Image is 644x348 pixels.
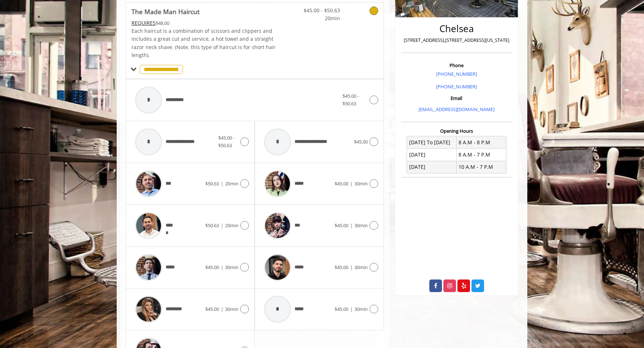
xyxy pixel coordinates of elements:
span: $50.63 [205,222,219,229]
span: | [221,222,223,229]
a: [EMAIL_ADDRESS][DOMAIN_NAME] [419,106,495,113]
span: $45.00 - $50.63 [218,135,234,149]
span: | [350,306,353,312]
span: $45.00 [335,264,348,270]
span: | [350,180,353,187]
span: This service needs some Advance to be paid before we block your appointment [131,19,156,26]
td: [DATE] [407,149,457,161]
span: | [221,264,223,270]
span: $45.00 [335,222,348,229]
td: 8 A.M - 8 P.M [456,136,506,149]
a: [PHONE_NUMBER] [436,83,477,90]
td: 10 A.M - 7 P.M [456,161,506,173]
h3: Phone [403,63,510,68]
b: The Made Man Haircut [131,6,200,17]
span: 30min [354,306,368,312]
a: [PHONE_NUMBER] [436,71,477,77]
span: 30min [354,180,368,187]
span: $45.00 [335,180,348,187]
span: | [221,180,223,187]
span: | [221,306,223,312]
span: | [350,222,353,229]
td: [DATE] To [DATE] [407,136,457,149]
span: $45.00 [335,306,348,312]
td: [DATE] [407,161,457,173]
div: $48.00 [131,19,276,27]
span: $45.00 [354,138,368,145]
td: 8 A.M - 7 P.M [456,149,506,161]
span: 20min [225,180,238,187]
span: 30min [225,306,238,312]
span: 30min [225,264,238,270]
h2: Chelsea [403,23,510,34]
span: 30min [354,264,368,270]
h3: Email [403,96,510,101]
span: $45.00 [205,264,219,270]
span: $45.00 [205,306,219,312]
h3: Opening Hours [401,128,512,133]
span: 30min [354,222,368,229]
span: $45.00 - $50.63 [298,6,340,14]
span: 20min [225,222,238,229]
span: $50.63 [205,180,219,187]
span: | [350,264,353,270]
p: [STREET_ADDRESS],[STREET_ADDRESS][US_STATE] [403,36,510,44]
span: 20min [298,14,340,22]
span: $45.00 - $50.63 [343,93,359,107]
span: Each haircut is a combination of scissors and clippers and includes a great cut and service, a ho... [131,27,276,58]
